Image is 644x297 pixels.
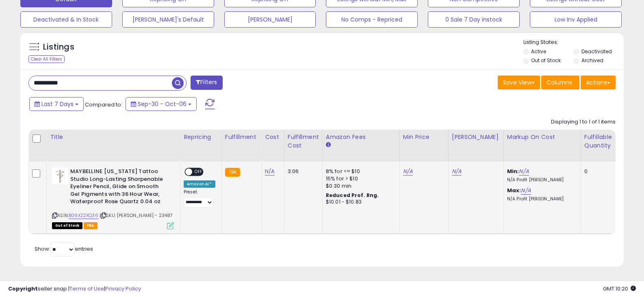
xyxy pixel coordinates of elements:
a: N/A [265,167,275,176]
span: 2025-10-14 10:20 GMT [603,285,636,293]
div: Amazon Fees [326,133,396,141]
button: Save View [498,76,540,89]
b: Min: [507,167,519,175]
div: 3.06 [288,168,316,175]
button: Columns [541,76,579,89]
button: No Comps - Repriced [326,11,418,28]
div: 15% for > $10 [326,175,393,182]
a: Terms of Use [69,285,104,293]
span: Sep-30 - Oct-06 [138,100,186,108]
button: [PERSON_NAME]'s Default [122,11,214,28]
div: Amazon AI * [184,180,215,188]
span: Columns [546,78,572,87]
div: Preset: [184,189,215,208]
b: Reduced Prof. Rng. [326,192,379,199]
div: Fulfillment [225,133,258,141]
span: Show: entries [35,245,93,253]
span: FBA [84,222,98,229]
button: 0 Sale 7 Day instock [428,11,520,28]
div: Title [50,133,177,141]
div: Fulfillment Cost [288,133,319,150]
a: Privacy Policy [105,285,141,293]
label: Out of Stock [531,57,561,64]
label: Archived [581,57,603,64]
button: Deactivated & In Stock [20,11,112,28]
button: Low Inv Applied [530,11,622,28]
div: Min Price [403,133,445,141]
div: $0.30 min [326,182,393,190]
button: Last 7 Days [29,97,84,111]
p: N/A Profit [PERSON_NAME] [507,177,575,183]
div: [PERSON_NAME] [452,133,500,141]
span: OFF [192,169,205,176]
div: Markup on Cost [507,133,577,141]
button: Filters [191,76,222,90]
div: Cost [265,133,281,141]
span: All listings that are currently out of stock and unavailable for purchase on Amazon [52,222,82,229]
small: FBA [225,168,240,177]
p: N/A Profit [PERSON_NAME] [507,196,575,202]
p: Listing States: [523,39,624,46]
b: Max: [507,186,521,194]
small: Amazon Fees. [326,141,331,149]
b: MAYBELLINE [US_STATE] Tattoo Studio Long-Lasting Sharpenable Eyeliner Pencil, Glide on Smooth Gel... [70,168,169,208]
a: B09XZZXQ36 [69,212,98,219]
div: Fulfillable Quantity [584,133,612,150]
img: 31YnA0DEcvL._SL40_.jpg [52,168,68,184]
button: Actions [581,76,616,89]
button: [PERSON_NAME] [224,11,316,28]
strong: Copyright [8,285,38,293]
div: Clear All Filters [28,55,65,63]
span: Last 7 Days [41,100,74,108]
div: 8% for <= $10 [326,168,393,175]
a: N/A [521,186,531,195]
span: | SKU: [PERSON_NAME] - 23487 [100,212,173,219]
th: The percentage added to the cost of goods (COGS) that forms the calculator for Min & Max prices. [503,130,581,162]
div: Displaying 1 to 1 of 1 items [551,118,616,126]
span: Compared to: [85,101,122,108]
a: N/A [452,167,462,176]
div: ASIN: [52,168,174,228]
a: N/A [519,167,529,176]
button: Sep-30 - Oct-06 [126,97,197,111]
h5: Listings [43,41,74,53]
div: seller snap | | [8,285,141,293]
div: Repricing [184,133,218,141]
div: 0 [584,168,609,175]
a: N/A [403,167,413,176]
label: Active [531,48,546,55]
label: Deactivated [581,48,612,55]
div: $10.01 - $10.83 [326,199,393,206]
